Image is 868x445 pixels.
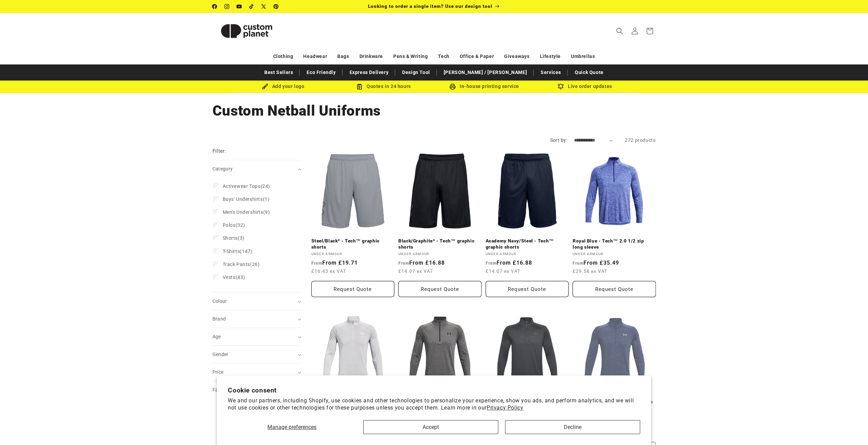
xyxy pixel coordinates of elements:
[486,238,569,250] a: Academy Navy/Steel - Tech™ graphic shorts
[262,84,268,90] img: Brush Icon
[273,50,293,62] a: Clothing
[540,50,561,62] a: Lifestyle
[212,369,224,375] span: Price
[550,137,567,143] label: Sort by:
[334,82,434,91] div: Quotes in 24 hours
[223,196,263,202] span: Boys' Undershirts
[223,235,245,241] span: (3)
[212,147,226,155] h2: Filter:
[223,274,245,280] span: (43)
[223,275,236,280] span: Vests
[505,420,640,434] button: Decline
[261,66,296,78] a: Best Sellers
[228,386,640,394] h2: Cookie consent
[363,420,498,434] button: Accept
[212,160,301,178] summary: Category (0 selected)
[212,16,281,46] img: Custom Planet
[223,196,270,202] span: (1)
[434,82,535,91] div: In-house printing service
[228,420,356,434] button: Manage preferences
[212,166,233,172] span: Category
[487,404,523,411] a: Privacy Policy
[267,424,317,430] span: Manage preferences
[537,66,564,78] a: Services
[212,293,301,310] summary: Colour (0 selected)
[223,249,240,254] span: T-Shirts
[573,281,656,297] button: Request Quote
[311,238,395,250] a: Steel/Black* - Tech™ graphic shorts
[212,316,226,322] span: Brand
[356,84,363,90] img: Order Updates Icon
[223,209,263,215] span: Men's Undershirts
[558,84,564,90] img: Order updates
[212,352,229,357] span: Gender
[303,66,339,78] a: Eco Friendly
[571,66,607,78] a: Quick Quote
[223,183,261,189] span: Activewear Tops
[398,238,482,250] a: Black/Graphite* - Tech™ graphic shorts
[393,50,428,62] a: Pens & Writing
[450,84,456,90] img: In-house printing
[311,281,395,297] button: Request Quote
[504,50,529,62] a: Giveaways
[359,50,383,62] a: Drinkware
[486,281,569,297] button: Request Quote
[212,102,656,120] h1: Custom Netball Uniforms
[212,346,301,363] summary: Gender (0 selected)
[212,381,301,399] summary: Fabric (0 selected)
[368,3,492,9] span: Looking to order a single item? Use our design tool
[223,222,236,228] span: Polos
[303,50,327,62] a: Headwear
[535,82,635,91] div: Live order updates
[212,310,301,328] summary: Brand (0 selected)
[440,66,530,78] a: [PERSON_NAME] / [PERSON_NAME]
[223,262,250,267] span: Track Pants
[223,248,253,254] span: (147)
[346,66,392,78] a: Express Delivery
[625,137,656,143] span: 272 products
[212,328,301,345] summary: Age (0 selected)
[460,50,494,62] a: Office & Paper
[223,222,245,228] span: (32)
[212,387,226,392] span: Fabric
[223,209,270,215] span: (9)
[210,13,283,49] a: Custom Planet
[233,82,334,91] div: Add your logo
[223,183,270,189] span: (24)
[438,50,449,62] a: Tech
[228,397,640,412] p: We and our partners, including Shopify, use cookies and other technologies to personalize your ex...
[223,235,238,241] span: Shorts
[337,50,349,62] a: Bags
[399,66,433,78] a: Design Tool
[212,364,301,381] summary: Price
[398,281,482,297] button: Request Quote
[573,238,656,250] a: Royal Blue - Tech™ 2.0 1/2 zip long sleeve
[223,261,260,267] span: (26)
[212,298,227,304] span: Colour
[571,50,595,62] a: Umbrellas
[212,334,221,339] span: Age
[612,24,627,39] summary: Search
